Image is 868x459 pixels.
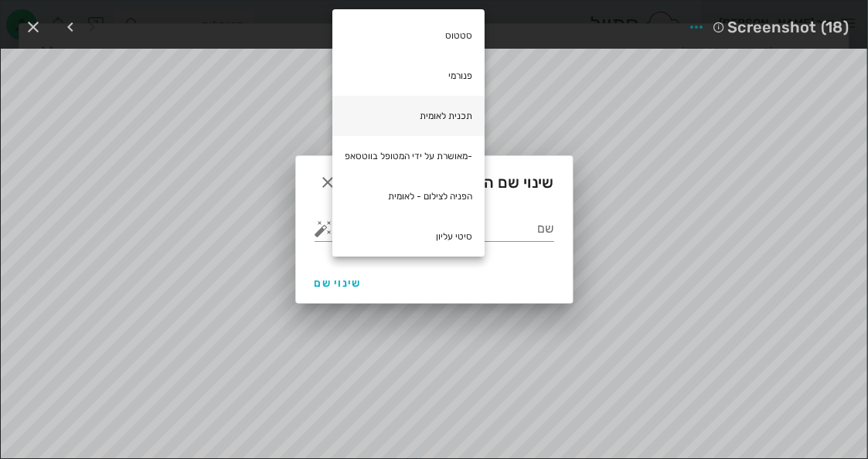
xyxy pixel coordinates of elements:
div: פנורמי [332,56,485,96]
div: שינוי שם הקובץ [296,156,573,204]
span: שינוי שם [315,277,362,290]
div: סטטוס [332,15,485,56]
div: הפניה לצילום - לאומית [332,176,485,216]
div: תכנית לאומית [332,96,485,136]
button: שינוי שם [308,269,368,297]
div: -מאושרת על ידי המטופל בווטסאפ [332,136,485,176]
div: סיטי עליון [332,216,485,257]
